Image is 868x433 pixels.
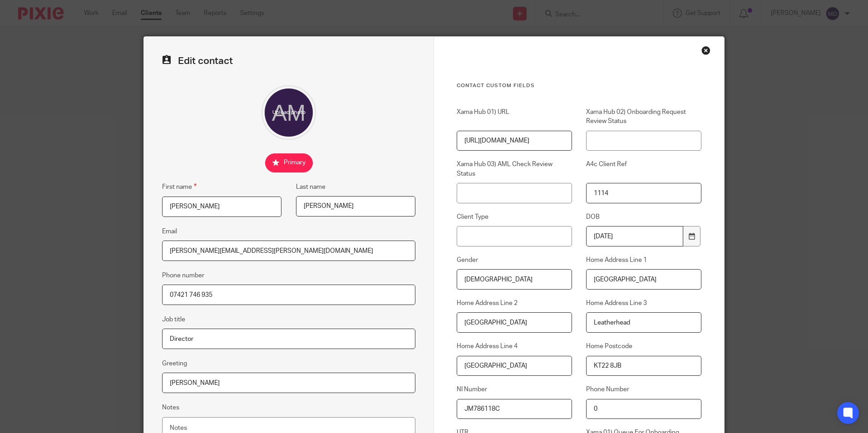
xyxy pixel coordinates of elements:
[457,299,572,308] label: Home Address Line 2
[162,182,197,192] label: First name
[586,108,701,126] label: Xama Hub 02) Onboarding Request Review Status
[162,359,187,368] label: Greeting
[457,82,701,89] h3: Contact Custom fields
[457,256,572,265] label: Gender
[586,212,701,221] label: DOB
[296,182,325,192] label: Last name
[457,385,572,394] label: NI Number
[162,373,415,393] input: e.g. Dear Mrs. Appleseed or Hi Sam
[457,160,572,178] label: Xama Hub 03) AML Check Review Status
[457,212,572,221] label: Client Type
[701,46,710,55] div: Close this dialog window
[586,385,701,394] label: Phone Number
[586,226,683,246] input: YYYY-MM-DD
[162,271,204,280] label: Phone number
[586,256,701,265] label: Home Address Line 1
[162,227,177,236] label: Email
[162,403,179,412] label: Notes
[586,342,701,351] label: Home Postcode
[586,299,701,308] label: Home Address Line 3
[457,108,572,126] label: Xama Hub 01) URL
[162,315,185,324] label: Job title
[457,342,572,351] label: Home Address Line 4
[586,160,701,178] label: A4c Client Ref
[162,55,415,67] h2: Edit contact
